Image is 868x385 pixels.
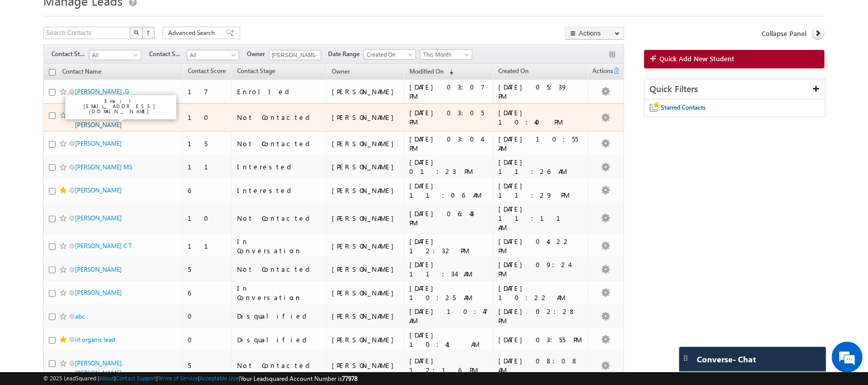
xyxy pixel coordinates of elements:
p: Email: [EMAIL_ADDRESS][DOMAIN_NAME] [69,98,172,114]
div: [DATE] 10:55 AM [499,134,584,153]
div: Chat with us now [53,54,173,67]
input: Check all records [49,69,56,76]
div: [DATE] 06:43 PM [409,209,489,227]
div: 10 [188,214,227,223]
div: [PERSON_NAME] [332,162,399,171]
a: Modified On (sorted descending) [404,65,459,79]
span: Contact Stage [237,67,275,75]
a: [PERSON_NAME] MS [75,163,132,171]
a: Contact Support [116,375,156,381]
a: [PERSON_NAME] [75,186,122,194]
div: 11 [188,241,227,251]
div: [DATE] 11:34 AM [409,260,489,278]
img: carter-drag [682,354,690,362]
div: Not Contacted [237,214,321,223]
span: 77978 [342,375,357,382]
span: Quick Add New Student [660,54,735,63]
span: Created On [499,67,529,75]
span: Converse - Chat [697,355,756,364]
span: All [89,50,138,60]
div: Not Contacted [237,361,321,370]
a: Contact Name [57,66,106,79]
span: Collapse Panel [762,29,807,38]
div: [DATE] 10:22 AM [499,284,584,302]
span: Modified On [409,67,444,75]
div: In Conversation [237,237,321,255]
div: [DATE] 03:55 PM [499,335,584,344]
span: Contact Score [188,67,226,75]
div: [PERSON_NAME] [332,241,399,251]
div: [DATE] 08:08 AM [499,356,584,375]
div: [PERSON_NAME] [332,335,399,344]
a: [PERSON_NAME] [75,289,122,296]
div: [DATE] 11:26 AM [499,157,584,176]
div: 6 [188,288,227,297]
a: Contact Stage [232,65,280,79]
a: [PERSON_NAME] [75,266,122,273]
div: [DATE] 12:16 PM [409,356,489,375]
a: Acceptable Use [200,375,239,381]
a: iit organic lead [75,336,115,343]
div: [DATE] 11:29 PM [499,181,584,200]
div: Disqualified [237,311,321,321]
span: Contact Stage [51,49,89,59]
div: [DATE] 03:05 PM [409,108,489,127]
span: © 2025 LeadSquared | | | | | [43,374,357,383]
a: [PERSON_NAME] [75,139,122,147]
div: 0 [188,311,227,321]
div: Quick Filters [645,79,825,99]
div: [PERSON_NAME] [332,139,399,148]
span: Owner [332,67,350,75]
div: Interested [237,186,321,195]
div: [PERSON_NAME] [332,265,399,274]
div: Interested [237,162,321,171]
span: Created On [364,50,413,59]
button: Actions [565,27,624,40]
div: [PERSON_NAME] [332,288,399,297]
img: Search [134,30,139,35]
textarea: Type your message and hit 'Enter' [13,95,188,294]
a: Quick Add New Student [644,50,825,68]
div: Disqualified [237,335,321,344]
div: [DATE] 03:04 PM [409,134,489,153]
div: Not Contacted [237,265,321,274]
div: [DATE] 11:06 AM [409,181,489,200]
span: Date Range [328,49,364,59]
div: [DATE] 05:39 PM [499,82,584,101]
span: Starred Contacts [661,103,706,111]
input: Type to Search [269,50,321,60]
span: Advanced Search [168,28,218,38]
a: Created On [494,65,534,79]
a: Created On [364,49,416,60]
a: All [187,50,239,60]
div: [PERSON_NAME] [332,186,399,195]
span: ? [147,28,151,37]
a: This Month [420,49,473,60]
div: [DATE] 12:32 PM [409,237,489,255]
span: Contact Source [149,49,187,59]
div: 17 [188,87,227,96]
div: Not Contacted [237,139,321,148]
div: [DATE] 10:25 AM [409,284,489,302]
div: 11 [188,162,227,171]
div: 6 [188,186,227,195]
button: ? [142,27,155,39]
div: [DATE] 10:40 PM [499,108,584,127]
div: [PERSON_NAME] [332,311,399,321]
span: Owner [247,49,269,59]
a: Show All Items [308,50,320,61]
div: [DATE] 01:23 PM [409,157,489,176]
div: Not Contacted [237,113,321,122]
div: 5 [188,361,227,370]
span: (sorted descending) [445,68,454,76]
a: About [99,375,114,381]
div: Enrolled [237,87,321,96]
div: [PERSON_NAME] [332,214,399,223]
a: [PERSON_NAME] .G [75,87,129,95]
div: [DATE] 10:47 AM [409,307,489,325]
div: [DATE] 09:24 PM [499,260,584,278]
div: Minimize live chat window [169,5,193,30]
span: Your Leadsquared Account Number is [240,375,357,382]
span: All [187,50,236,60]
img: d_60004797649_company_0_60004797649 [17,54,43,67]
